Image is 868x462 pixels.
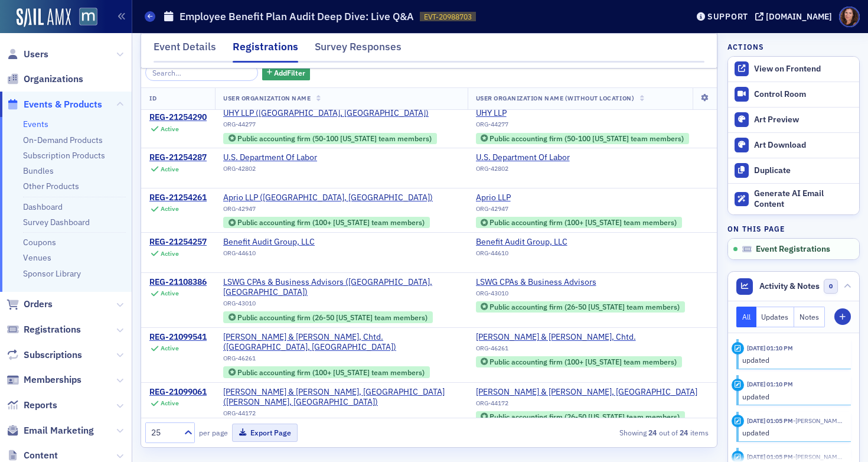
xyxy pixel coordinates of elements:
div: Art Preview [754,115,853,125]
span: Events & Products [24,98,102,111]
a: Aprio LLP [476,193,683,203]
a: Email Marketing [6,424,94,437]
div: Update [732,415,744,427]
div: ORG-44277 [223,121,437,132]
label: per page [199,427,228,438]
a: REG-21099541 [149,332,207,343]
a: Orders [6,298,53,311]
span: LSWG CPAs & Business Advisors [476,277,596,288]
div: ORG-44610 [476,249,583,261]
a: REG-21254257 [149,237,207,248]
div: Control Room [754,89,853,100]
div: ORG-43010 [476,289,686,301]
div: Active [161,399,179,407]
time: 8/18/2025 01:05 PM [747,417,793,425]
a: U.S. Department Of Labor [476,152,583,163]
div: REG-21254261 [149,193,207,203]
span: Clark & Anderson, PA (Glen Burnie, MD) [223,387,459,408]
div: ORG-44277 [476,121,690,132]
a: Content [6,449,58,462]
h4: Actions [727,41,764,52]
div: Event Details [154,39,216,61]
a: Memberships [6,373,81,386]
div: REG-21099061 [149,387,207,398]
a: [PERSON_NAME] & [PERSON_NAME], Chtd. ([GEOGRAPHIC_DATA], [GEOGRAPHIC_DATA]) [223,332,459,353]
span: Organizations [24,73,83,86]
div: Public accounting firm (26-50 [US_STATE] team members) [490,304,680,310]
div: Active [161,289,179,297]
a: Survey Dashboard [23,217,90,227]
span: Leonard J. Miller & Assoc., Chtd. [476,332,636,343]
span: Users [24,48,48,61]
a: Coupons [23,237,56,248]
a: Control Room [728,82,859,107]
div: ORG-42947 [476,205,683,217]
span: Registrations [24,323,81,336]
span: Syvon Sturdivant [793,453,843,461]
span: Activity & Notes [759,280,820,292]
div: Public accounting firm (100+ [US_STATE] team members) [237,369,425,376]
img: SailAMX [17,8,71,27]
div: updated [742,354,843,365]
button: Notes [794,307,825,327]
div: Survey Responses [315,39,402,61]
a: Art Preview [728,107,859,132]
div: Public accounting firm (100+ Maryland team members) [476,356,683,367]
span: 0 [824,279,838,294]
span: Add Filter [274,67,305,78]
a: Benefit Audit Group, LLC [223,237,331,248]
span: Clark & Anderson, PA [476,387,697,398]
span: Leonard J. Miller & Assoc., Chtd. (Baltimore, MD) [223,332,459,353]
div: updated [742,391,843,402]
div: Showing out of items [529,427,709,438]
a: Events [23,119,48,129]
a: UHY LLP [476,108,690,119]
button: Updates [756,307,795,327]
div: ORG-44172 [476,399,697,411]
a: [PERSON_NAME] & [PERSON_NAME], Chtd. [476,332,683,343]
div: ORG-44610 [223,249,331,261]
button: All [736,307,756,327]
div: Support [707,11,748,22]
div: 25 [151,427,177,439]
span: Reports [24,399,57,412]
a: LSWG CPAs & Business Advisors [476,277,686,288]
span: Profile [839,6,860,27]
div: Update [732,379,744,391]
div: Public accounting firm (50-100 Maryland team members) [476,132,690,144]
div: Duplicate [754,165,853,176]
span: UHY LLP (Columbia, MD) [223,108,429,119]
div: [DOMAIN_NAME] [766,11,832,22]
div: Public accounting firm (50-100 Maryland team members) [223,132,437,144]
a: U.S. Department Of Labor [223,152,331,163]
div: Public accounting firm (100+ [US_STATE] team members) [490,359,677,365]
button: Export Page [232,424,298,442]
a: Other Products [23,181,79,191]
a: Venues [23,252,51,263]
div: Public accounting firm (100+ Maryland team members) [223,366,430,378]
div: ORG-46261 [476,344,683,356]
span: Content [24,449,58,462]
button: AddFilter [262,66,311,80]
span: Orders [24,298,53,311]
div: ORG-42802 [476,165,583,177]
a: Sponsor Library [23,268,81,279]
a: Benefit Audit Group, LLC [476,237,583,248]
div: Public accounting firm (50-100 [US_STATE] team members) [490,135,684,142]
div: Public accounting firm (26-50 [US_STATE] team members) [490,414,680,420]
div: ORG-44172 [223,409,459,421]
div: Registrations [233,39,298,63]
strong: 24 [678,427,690,438]
a: Dashboard [23,201,63,212]
div: REG-21108386 [149,277,207,288]
div: View on Frontend [754,64,853,74]
div: REG-21254290 [149,113,207,123]
input: Search… [145,64,258,81]
div: ORG-42802 [223,165,331,177]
